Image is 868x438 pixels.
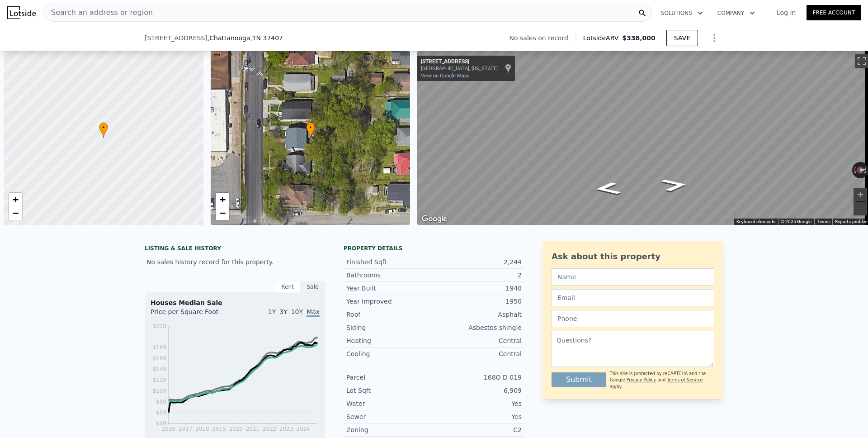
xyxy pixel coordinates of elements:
div: Yes [434,399,522,408]
img: Lotside [7,6,36,19]
span: − [13,207,19,219]
a: Log In [766,8,807,17]
div: Ask about this property [552,250,714,263]
div: Lot Sqft [346,386,434,395]
div: Sewer [346,412,434,421]
span: • [99,124,108,132]
div: Year Built [346,284,434,293]
tspan: 2016 [162,426,176,432]
div: 2 [434,271,522,280]
div: Houses Median Sale [151,298,320,307]
a: Zoom out [9,206,22,220]
div: Rent [275,281,300,293]
div: C2 [434,425,522,434]
span: Max [307,308,320,317]
span: , Chattanooga [208,33,283,43]
div: 1950 [434,297,522,306]
tspan: $89 [156,399,166,405]
a: Privacy Policy [627,377,656,382]
path: Go North, 13th Ave [583,179,632,198]
div: Year Improved [346,297,434,306]
span: , TN 37407 [250,34,283,42]
div: Heating [346,336,434,345]
div: Zoning [346,425,434,434]
tspan: 2024 [296,426,310,432]
div: Parcel [346,373,434,382]
div: Asphalt [434,310,522,319]
a: Zoom in [9,193,22,206]
span: $338,000 [622,34,656,42]
div: 2,244 [434,257,522,267]
tspan: $69 [156,409,166,416]
tspan: 2018 [195,426,209,432]
div: • [99,122,108,138]
a: View on Google Maps [421,73,470,79]
tspan: $49 [156,420,166,427]
span: Search an address or region [44,7,153,18]
div: Water [346,399,434,408]
tspan: $129 [152,377,166,383]
div: Yes [434,412,522,421]
div: Roof [346,310,434,319]
input: Email [552,289,714,306]
div: This site is protected by reCAPTCHA and the Google and apply. [610,371,714,390]
a: Terms (opens in new tab) [817,219,830,224]
div: Finished Sqft [346,257,434,267]
button: Zoom out [854,202,867,215]
tspan: 2017 [179,426,193,432]
div: No sales on record [509,33,576,43]
div: Siding [346,323,434,332]
span: 3Y [279,308,287,315]
div: Central [434,336,522,345]
a: Terms of Service [667,377,703,382]
a: Free Account [807,5,861,20]
div: Asbestos shingle [434,323,522,332]
div: [GEOGRAPHIC_DATA], [US_STATE] [421,66,498,71]
img: Google [420,213,449,225]
div: Price per Square Foot [151,307,235,322]
a: Show location on map [505,63,511,73]
div: • [306,122,315,138]
span: 1Y [268,308,276,315]
span: + [219,194,225,205]
div: No sales history record for this property. [145,254,325,270]
span: [STREET_ADDRESS] [145,33,208,43]
tspan: 2022 [263,426,277,432]
button: Submit [552,372,606,387]
tspan: 2020 [229,426,243,432]
path: Go South, 13th Ave [650,176,699,195]
tspan: 2019 [212,426,226,432]
div: 6,909 [434,386,522,395]
button: Zoom in [854,188,867,201]
button: Company [710,5,762,21]
tspan: $149 [152,366,166,372]
tspan: 2023 [279,426,293,432]
div: 1940 [434,284,522,293]
span: © 2025 Google [781,219,811,224]
tspan: 2021 [246,426,260,432]
div: Property details [344,245,524,252]
span: − [219,207,225,219]
div: Central [434,349,522,358]
div: LISTING & SALE HISTORY [145,245,325,254]
a: Zoom in [216,193,229,206]
button: Show Options [705,29,723,47]
input: Phone [552,310,714,327]
input: Name [552,268,714,286]
button: Solutions [654,5,710,21]
tspan: $169 [152,355,166,362]
span: Lotside ARV [583,33,622,43]
span: 10Y [291,308,303,315]
button: SAVE [666,30,698,46]
span: + [13,194,19,205]
button: Rotate counterclockwise [852,162,857,178]
div: Sale [300,281,325,293]
span: • [306,124,315,132]
a: Open this area in Google Maps (opens a new window) [420,213,449,225]
tspan: $189 [152,344,166,351]
div: Bathrooms [346,271,434,280]
div: 168O D 019 [434,373,522,382]
tspan: $228 [152,323,166,329]
tspan: $109 [152,388,166,394]
button: Keyboard shortcuts [736,219,775,225]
